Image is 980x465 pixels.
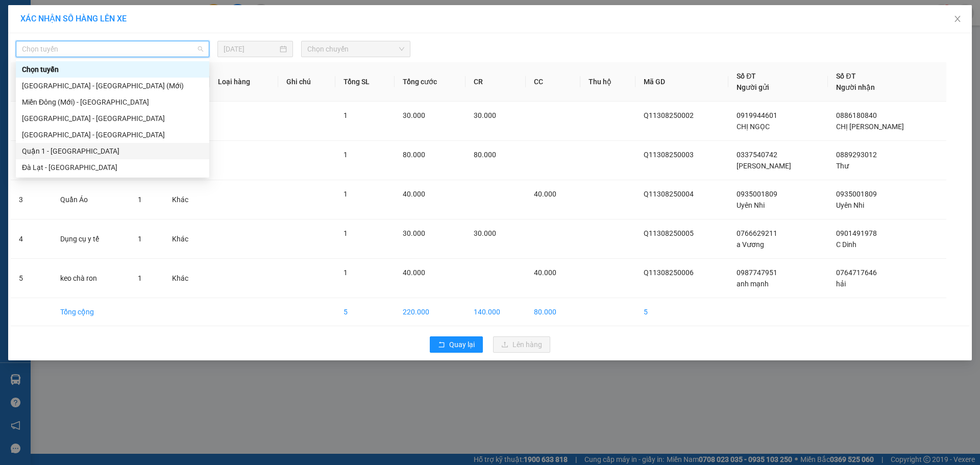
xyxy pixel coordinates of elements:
div: Chọn tuyến [16,61,209,78]
img: logo.jpg [5,5,41,41]
td: 2 [11,141,52,180]
span: 1 [344,268,348,277]
span: 1 [344,229,348,237]
div: Sài Gòn - Đà Lạt [16,110,209,127]
span: a Vương [737,240,764,249]
span: 1 [344,151,348,159]
span: C Dinh [836,240,856,249]
td: Tổng cộng [52,298,130,326]
div: Đà Lạt - Sài Gòn [16,159,209,176]
span: 30.000 [474,111,496,119]
td: Quần Áo [52,180,130,219]
td: 140.000 [465,298,526,326]
td: 1 [11,102,52,141]
span: Số ĐT [836,72,855,80]
span: 0919944601 [737,111,777,119]
span: 40.000 [534,190,556,198]
th: Tổng SL [335,62,395,102]
span: Q11308250003 [644,151,694,159]
span: Thư [836,162,849,170]
div: [GEOGRAPHIC_DATA] - [GEOGRAPHIC_DATA] [22,113,203,124]
button: Close [943,5,972,34]
span: Chọn chuyến [307,41,404,57]
td: 5 [635,298,728,326]
input: 13/08/2025 [224,43,278,55]
span: Quay lại [449,339,475,350]
span: 40.000 [403,190,425,198]
li: VP [GEOGRAPHIC_DATA] [70,43,136,77]
span: 80.000 [474,151,496,159]
span: Uyên Nhi [836,201,864,209]
th: STT [11,62,52,102]
span: hải [836,280,846,288]
span: 0901491978 [836,229,877,237]
th: CC [526,62,580,102]
td: keo chà ron [52,259,130,298]
span: 0886180840 [836,111,877,119]
span: Người nhận [836,83,875,91]
li: VP [GEOGRAPHIC_DATA] [5,43,70,77]
span: 30.000 [474,229,496,237]
span: Chọn tuyến [22,41,203,57]
th: Loại hàng [210,62,278,102]
span: 40.000 [403,268,425,277]
span: 0337540742 [737,151,777,159]
span: 0935001809 [836,190,877,198]
li: Bình Minh Tải [5,5,148,25]
span: 1 [138,195,142,204]
td: Khác [164,180,210,219]
span: 30.000 [403,229,425,237]
span: 1 [138,235,142,243]
span: Người gửi [737,83,769,91]
div: Nha Trang - Miền Đông (Mới) [16,78,209,94]
span: Q11308250006 [644,268,694,277]
span: 80.000 [403,151,425,159]
span: 40.000 [534,268,556,277]
span: 1 [344,190,348,198]
span: 0935001809 [737,190,777,198]
span: [PERSON_NAME] [737,162,791,170]
span: Uyên Nhi [737,201,765,209]
span: Q11308250005 [644,229,694,237]
td: 5 [335,298,395,326]
span: CHỊ NGỌC [737,123,770,131]
div: Quận 1 - [GEOGRAPHIC_DATA] [22,145,203,157]
span: Số ĐT [737,72,756,80]
span: rollback [438,341,445,349]
td: Dụng cụ y tế [52,219,130,259]
span: CHỊ [PERSON_NAME] [836,123,904,131]
span: Q11308250004 [644,190,694,198]
span: 0766629211 [737,229,777,237]
th: Ghi chú [278,62,335,102]
span: 30.000 [403,111,425,119]
td: Khác [164,219,210,259]
th: CR [465,62,526,102]
button: uploadLên hàng [493,336,550,353]
td: 4 [11,219,52,259]
div: Miền Đông (Mới) - [GEOGRAPHIC_DATA] [22,96,203,108]
td: 80.000 [526,298,580,326]
div: Quận 1 - Nha Trang [16,143,209,159]
span: XÁC NHẬN SỐ HÀNG LÊN XE [20,14,127,23]
span: 0987747951 [737,268,777,277]
span: 1 [344,111,348,119]
div: Chọn tuyến [22,64,203,75]
span: Q11308250002 [644,111,694,119]
td: Khác [164,259,210,298]
span: 0889293012 [836,151,877,159]
div: Đà Lạt - [GEOGRAPHIC_DATA] [22,162,203,173]
span: close [953,15,962,23]
span: 0764717646 [836,268,877,277]
td: 220.000 [395,298,465,326]
div: Miền Đông (Mới) - Nha Trang [16,94,209,110]
td: 3 [11,180,52,219]
div: [GEOGRAPHIC_DATA] - [GEOGRAPHIC_DATA] (Mới) [22,80,203,91]
th: Tổng cước [395,62,465,102]
td: 5 [11,259,52,298]
button: rollbackQuay lại [430,336,483,353]
th: Mã GD [635,62,728,102]
th: Thu hộ [580,62,635,102]
div: Nha Trang - Quận 1 [16,127,209,143]
span: anh mạnh [737,280,769,288]
div: [GEOGRAPHIC_DATA] - [GEOGRAPHIC_DATA] [22,129,203,140]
